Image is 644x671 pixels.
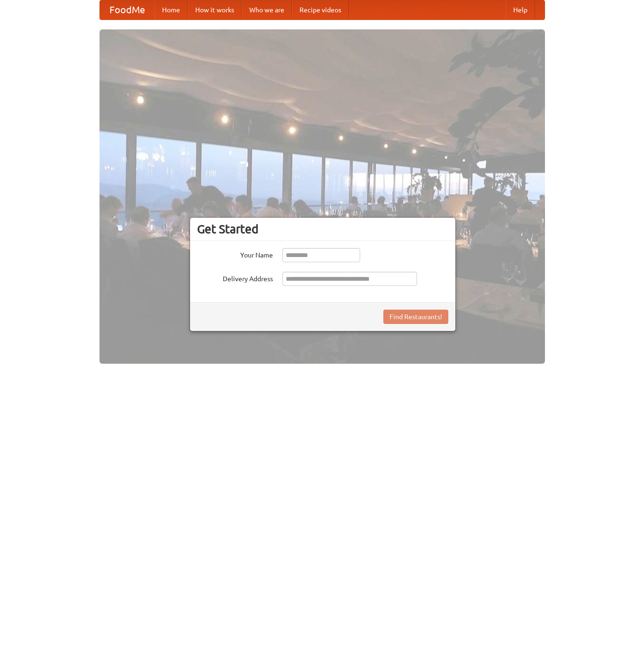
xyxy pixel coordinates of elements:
[506,0,535,19] a: Help
[100,0,154,19] a: FoodMe
[197,248,273,260] label: Your Name
[188,0,242,19] a: How it works
[242,0,292,19] a: Who we are
[383,310,448,324] button: Find Restaurants!
[197,222,448,236] h3: Get Started
[292,0,349,19] a: Recipe videos
[154,0,188,19] a: Home
[197,272,273,284] label: Delivery Address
